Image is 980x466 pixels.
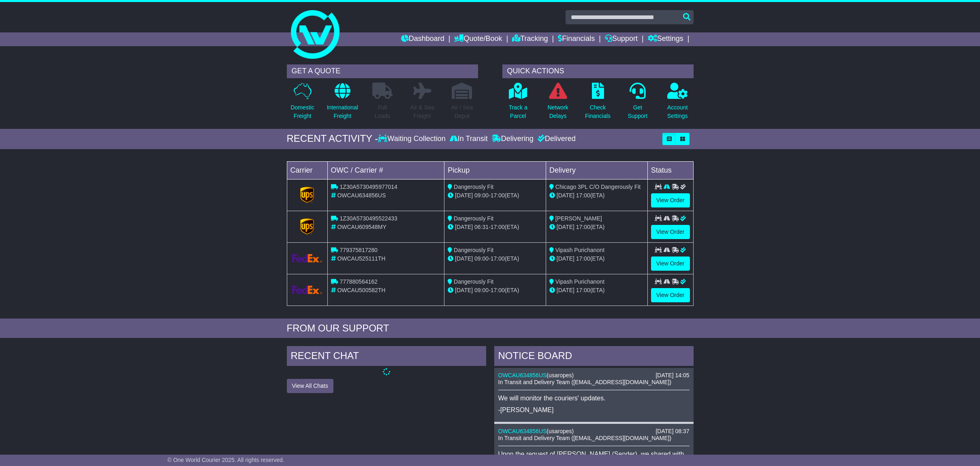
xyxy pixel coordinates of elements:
span: [DATE] [455,192,473,199]
span: 17:00 [576,287,590,293]
button: View All Chats [287,379,333,393]
div: - (ETA) [448,191,542,200]
span: © One World Courier 2025. All rights reserved. [167,457,284,463]
span: 17:00 [491,255,505,262]
td: Status [647,161,693,179]
p: Get Support [628,103,647,120]
div: In Transit [448,135,490,143]
div: [DATE] 08:37 [655,428,689,435]
a: View Order [651,225,690,239]
span: OWCAU525111TH [337,255,385,262]
span: [DATE] [455,255,473,262]
a: Settings [648,32,683,46]
div: GET A QUOTE [287,64,478,78]
a: Dashboard [401,32,444,46]
div: [DATE] 14:05 [655,372,689,379]
a: View Order [651,288,690,302]
div: ( ) [498,428,690,435]
div: Delivering [490,135,536,143]
td: OWC / Carrier # [327,161,444,179]
span: In Transit and Delivery Team ([EMAIL_ADDRESS][DOMAIN_NAME]) [498,379,672,385]
div: QUICK ACTIONS [502,64,694,78]
div: RECENT ACTIVITY - [287,133,378,145]
p: Domestic Freight [290,103,314,120]
a: View Order [651,257,690,271]
span: [DATE] [557,192,574,199]
span: Vipash Purichanont [555,247,604,253]
div: RECENT CHAT [287,346,486,368]
span: 17:00 [491,224,505,230]
span: usaropes [549,372,572,378]
a: CheckFinancials [585,82,611,125]
span: Dangerously Fit [454,278,493,285]
span: In Transit and Delivery Team ([EMAIL_ADDRESS][DOMAIN_NAME]) [498,435,672,441]
a: DomesticFreight [290,82,314,125]
span: OWCAU609548MY [337,224,386,230]
p: Air & Sea Freight [410,103,434,120]
span: 17:00 [576,224,590,230]
img: GetCarrierServiceLogo [300,218,314,235]
img: GetCarrierServiceLogo [292,286,322,294]
span: 06:31 [474,224,489,230]
a: View Order [651,193,690,207]
span: [DATE] [557,255,574,262]
span: [PERSON_NAME] [555,215,602,222]
div: - (ETA) [448,254,542,263]
a: InternationalFreight [327,82,359,125]
a: Tracking [512,32,548,46]
img: GetCarrierServiceLogo [292,254,322,263]
span: 09:00 [474,287,489,293]
a: Support [605,32,638,46]
div: (ETA) [549,254,644,263]
span: Dangerously Fit [454,184,493,190]
span: [DATE] [455,287,473,293]
span: 779375817280 [339,247,377,253]
span: 09:00 [474,192,489,199]
p: Air / Sea Depot [451,103,473,120]
span: Chicago 3PL C/O Dangerously Fit [555,184,641,190]
span: 17:00 [491,287,505,293]
span: 1Z30A5730495522433 [339,215,397,222]
span: [DATE] [557,287,574,293]
div: - (ETA) [448,286,542,295]
div: FROM OUR SUPPORT [287,323,694,334]
div: (ETA) [549,191,644,200]
td: Carrier [287,161,327,179]
p: Track a Parcel [509,103,527,120]
span: Vipash Purichanont [555,278,604,285]
a: AccountSettings [667,82,688,125]
div: (ETA) [549,286,644,295]
div: NOTICE BOARD [494,346,694,368]
div: Delivered [536,135,576,143]
p: Full Loads [372,103,393,120]
span: [DATE] [455,224,473,230]
span: Dangerously Fit [454,247,493,253]
div: Waiting Collection [378,135,447,143]
a: Quote/Book [454,32,502,46]
a: Track aParcel [508,82,528,125]
span: OWCAU500582TH [337,287,385,293]
span: OWCAU634856US [337,192,386,199]
div: - (ETA) [448,223,542,231]
div: ( ) [498,372,690,379]
span: 1Z30A5730495977014 [339,184,397,190]
span: Dangerously Fit [454,215,493,222]
a: NetworkDelays [547,82,568,125]
img: GetCarrierServiceLogo [300,187,314,203]
span: 09:00 [474,255,489,262]
div: (ETA) [549,223,644,231]
p: Check Financials [585,103,611,120]
a: OWCAU634856US [498,372,547,378]
p: -[PERSON_NAME] [498,406,690,414]
p: International Freight [327,103,358,120]
span: [DATE] [557,224,574,230]
p: Account Settings [667,103,688,120]
span: usaropes [549,428,572,434]
span: 777880564162 [339,278,377,285]
span: 17:00 [491,192,505,199]
p: We will monitor the couriers' updates. [498,394,690,402]
td: Delivery [546,161,647,179]
a: GetSupport [627,82,648,125]
span: 17:00 [576,192,590,199]
td: Pickup [444,161,546,179]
